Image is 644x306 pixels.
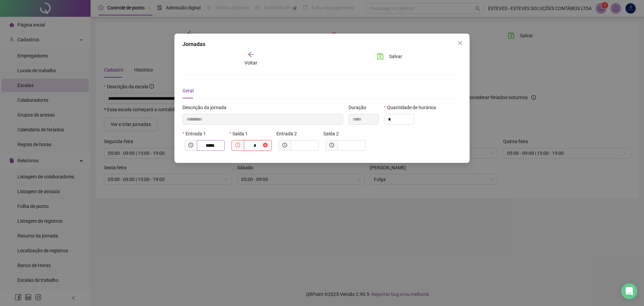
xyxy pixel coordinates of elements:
[377,53,384,60] span: save
[329,143,334,147] span: clock-circle
[182,40,462,48] div: Jornadas
[282,143,287,147] span: clock-circle
[276,130,301,137] label: Entrada 2
[229,130,252,137] label: Saída 1
[458,40,463,46] span: close
[182,104,226,111] span: Descrição da jornada
[348,104,371,111] label: Duração
[621,283,637,299] div: Open Intercom Messenger
[182,87,194,94] div: Geral
[389,53,402,60] span: Salvar
[455,38,466,48] button: Close
[323,130,343,137] label: Saída 2
[189,143,193,147] span: clock-circle
[384,104,440,111] label: Quantidade de horários
[245,60,257,65] span: Voltar
[372,51,407,62] button: Salvar
[248,51,254,58] span: arrow-left
[182,130,210,137] label: Entrada 1
[235,143,240,147] span: clock-circle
